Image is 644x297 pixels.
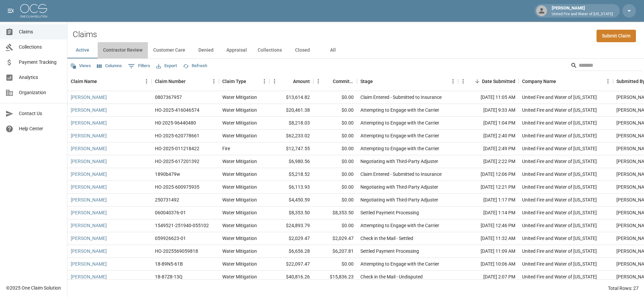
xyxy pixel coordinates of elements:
div: United Fire and Water of Louisiana [522,196,597,203]
div: 059926623-01 [155,235,186,242]
div: $0.00 [313,91,357,104]
div: 18-87Z8-13Q [155,273,183,280]
div: Negotiating with Third-Party Adjuster [360,184,438,190]
div: [DATE] 11:32 AM [458,232,519,245]
div: $0.00 [313,117,357,130]
div: United Fire and Water of Louisiana [522,132,597,139]
button: Menu [269,76,280,86]
button: Sort [97,77,106,86]
div: United Fire and Water of Louisiana [522,145,597,152]
h2: Claims [73,30,97,39]
div: $13,614.82 [269,91,313,104]
div: © 2025 One Claim Solution [6,285,61,291]
div: [PERSON_NAME] [549,5,616,17]
div: United Fire and Water of Louisiana [522,184,597,190]
span: Collections [19,44,62,51]
a: [PERSON_NAME] [71,94,107,101]
div: [DATE] 11:09 AM [458,245,519,258]
button: Closed [287,42,318,58]
div: $6,113.93 [269,181,313,194]
p: United Fire and Water of [US_STATE] [552,11,613,17]
div: Attempting to Engage with the Carrier [360,261,439,267]
a: [PERSON_NAME] [71,132,107,139]
span: Organization [19,89,62,96]
div: Stage [357,72,458,91]
div: $6,656.28 [269,245,313,258]
div: Claim Number [152,72,219,91]
button: Menu [141,76,152,86]
button: Menu [313,76,323,86]
div: $0.00 [313,181,357,194]
div: Water Mitigation [222,196,257,203]
div: Amount [293,72,310,91]
div: Check in the Mail - Undisputed [360,273,423,280]
div: United Fire and Water of Louisiana [522,235,597,242]
a: [PERSON_NAME] [71,184,107,190]
button: Export [155,61,179,71]
div: United Fire and Water of Louisiana [522,171,597,178]
div: [DATE] 1:04 PM [458,117,519,130]
div: Total Rows: 27 [608,285,639,292]
div: [DATE] 10:06 AM [458,258,519,271]
div: Claim Type [219,72,269,91]
div: Water Mitigation [222,209,257,216]
div: HO-2025-617201392 [155,158,199,165]
div: Claim Entered - Submitted to Insurance [360,94,442,101]
div: $22,097.47 [269,258,313,271]
div: Water Mitigation [222,158,257,165]
div: Negotiating with Third-Party Adjuster [360,158,438,165]
div: $4,450.59 [269,194,313,207]
button: Select columns [95,61,124,71]
div: Company Name [522,72,556,91]
div: HO-2025-620778661 [155,132,199,139]
button: Collections [252,42,287,58]
a: [PERSON_NAME] [71,209,107,216]
div: $2,029.47 [313,232,357,245]
a: [PERSON_NAME] [71,196,107,203]
button: Menu [209,76,219,86]
div: [DATE] 9:33 AM [458,104,519,117]
button: open drawer [4,4,18,18]
div: Claim Type [222,72,246,91]
div: Company Name [519,72,613,91]
div: Committed Amount [333,72,354,91]
a: [PERSON_NAME] [71,158,107,165]
div: United Fire and Water of Louisiana [522,261,597,267]
div: Water Mitigation [222,261,257,267]
div: Attempting to Engage with the Carrier [360,119,439,126]
div: $15,836.23 [313,271,357,283]
button: Sort [556,77,566,86]
div: United Fire and Water of Louisiana [522,273,597,280]
div: United Fire and Water of Louisiana [522,107,597,113]
div: Claim Entered - Submitted to Insurance [360,171,442,178]
div: [DATE] 2:40 PM [458,130,519,142]
a: Submit Claim [597,30,636,42]
a: [PERSON_NAME] [71,171,107,178]
a: [PERSON_NAME] [71,235,107,242]
div: 060040376-01 [155,209,186,216]
div: Committed Amount [313,72,357,91]
div: $5,218.52 [269,168,313,181]
button: Menu [458,76,468,86]
span: Claims [19,28,62,35]
div: $40,816.26 [269,271,313,283]
div: HO-2025569059818 [155,248,198,254]
span: Analytics [19,74,62,81]
div: $6,207.81 [313,245,357,258]
button: Contractor Review [98,42,148,58]
div: [DATE] 2:07 PM [458,271,519,283]
div: $12,747.55 [269,142,313,155]
button: Sort [186,77,195,86]
div: Water Mitigation [222,222,257,229]
div: Water Mitigation [222,119,257,126]
a: [PERSON_NAME] [71,145,107,152]
div: Settled Payment Processing [360,209,419,216]
div: Water Mitigation [222,107,257,113]
button: Refresh [181,61,209,71]
button: Views [69,61,93,71]
a: [PERSON_NAME] [71,119,107,126]
div: $0.00 [313,142,357,155]
button: Sort [473,77,482,86]
div: $20,461.38 [269,104,313,117]
div: Stage [360,72,373,91]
